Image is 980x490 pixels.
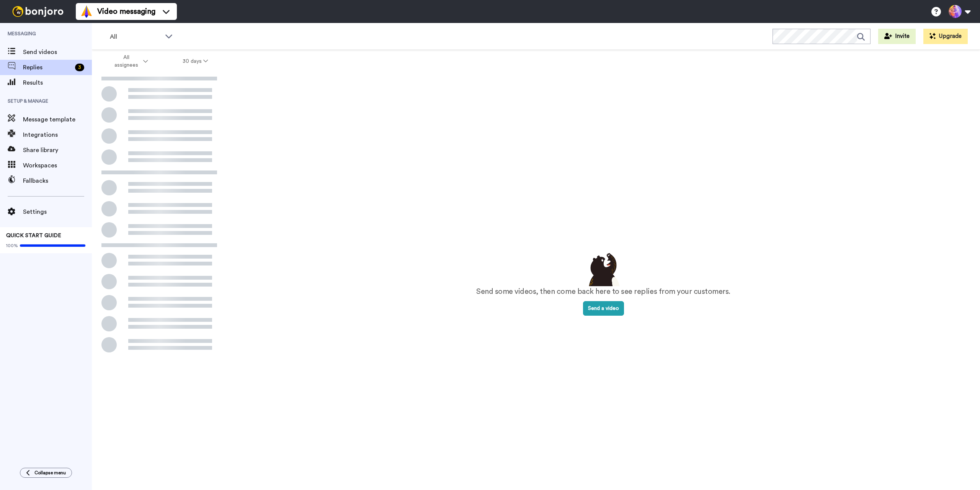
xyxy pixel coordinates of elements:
[75,64,84,71] div: 3
[23,63,72,72] span: Replies
[9,6,67,17] img: bj-logo-header-white.svg
[6,233,61,238] span: QUICK START GUIDE
[34,470,66,476] span: Collapse menu
[97,6,155,17] span: Video messaging
[93,51,165,72] button: All assignees
[80,5,93,18] img: vm-color.svg
[23,207,92,216] span: Settings
[23,146,92,155] span: Share library
[923,29,968,44] button: Upgrade
[583,306,624,311] a: Send a video
[165,54,225,68] button: 30 days
[23,78,92,87] span: Results
[20,468,72,478] button: Collapse menu
[583,301,624,316] button: Send a video
[6,243,18,249] span: 100%
[23,161,92,170] span: Workspaces
[23,176,92,185] span: Fallbacks
[23,48,92,57] span: Send videos
[476,286,730,297] p: Send some videos, then come back here to see replies from your customers.
[878,29,916,44] button: Invite
[23,130,92,139] span: Integrations
[111,54,142,69] span: All assignees
[23,115,92,124] span: Message template
[584,251,622,286] img: results-emptystates.png
[110,32,161,41] span: All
